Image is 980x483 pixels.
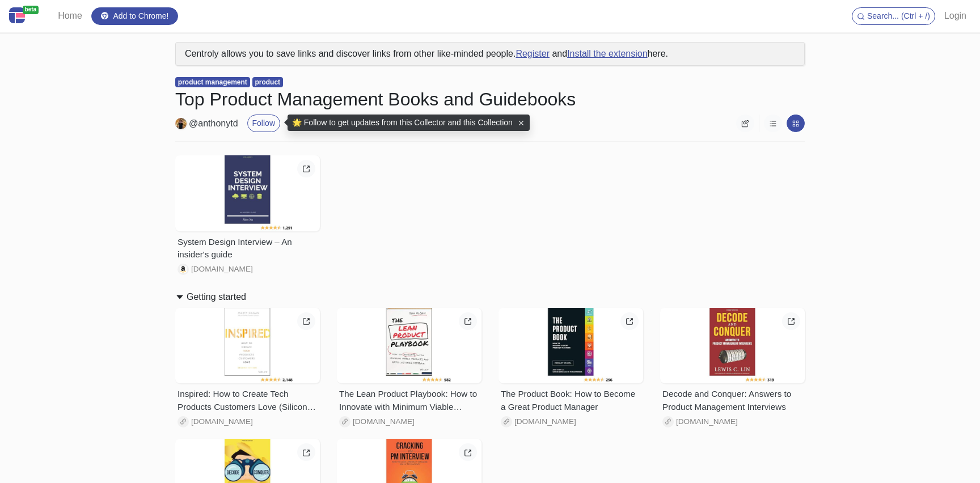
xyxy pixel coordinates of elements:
[247,115,280,132] button: Follow
[9,7,25,23] img: Centroly
[940,5,971,27] a: Login
[91,7,179,25] a: Add to Chrome!
[187,291,246,302] h2: Getting started
[9,5,44,28] a: beta
[676,416,738,427] span: www.amazon.com
[23,6,39,14] span: beta
[764,115,782,132] button: Coming soon...
[514,416,576,427] span: www.amazon.com
[189,117,238,130] a: @anthonytd
[552,49,647,58] span: and
[567,49,647,58] a: Install the extension
[288,115,530,131] div: 🌟 Follow to get updates from this Collector and this Collection
[867,11,930,20] span: Search... (Ctrl + /)
[662,388,802,414] div: Decode and Conquer: Answers to Product Management Interviews
[501,388,641,414] div: The Product Book: How to Become a Great Product Manager
[180,266,187,273] img: www.amazon.com
[53,5,87,27] a: Home
[191,264,253,275] span: www.amazon.com
[175,88,805,110] h1: Top Product Management Books and Guidebooks
[191,416,253,427] span: www.amazon.com
[175,42,805,66] div: Centroly allows you to save links and discover links from other like-minded people. here.
[736,115,754,132] button: Copy link
[252,77,283,87] span: product
[178,388,318,414] div: Inspired: How to Create Tech Products Customers Love (Silicon Valley Product Group)
[175,118,187,129] img: anthonytd
[516,49,550,58] a: Register
[178,236,318,262] div: System Design Interview – An insider's guide
[175,77,250,87] span: product management
[852,7,935,25] button: Search... (Ctrl + /)
[339,388,479,414] div: The Lean Product Playbook: How to Innovate with Minimum Viable Products and Rapid Customer Feedback
[353,416,415,427] span: www.amazon.com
